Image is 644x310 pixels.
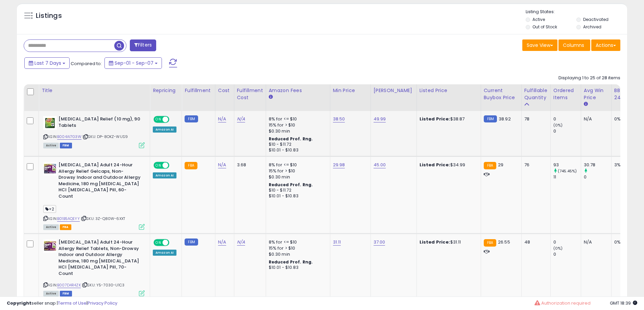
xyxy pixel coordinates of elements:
div: Amazon AI [153,172,176,178]
div: BB Share 24h. [614,87,639,101]
div: 15% for > $10 [269,245,325,251]
a: N/A [237,116,245,122]
a: 29.98 [333,162,345,168]
b: [MEDICAL_DATA] Adult 24-Hour Allergy Relief Tablets, Non-Drowsy Indoor and Outdoor Allergy Medici... [58,239,141,278]
div: $0.30 min [269,174,325,180]
div: $10 - $11.72 [269,188,325,193]
span: OFF [168,240,179,246]
div: 78 [524,116,545,122]
span: 29 [498,162,503,168]
small: FBM [484,115,497,122]
div: $10 - $11.72 [269,142,325,147]
label: Active [532,17,545,22]
a: B01B5AQEYY [57,216,80,222]
div: 76 [524,162,545,168]
div: N/A [584,239,606,245]
span: OFF [168,163,179,168]
div: Avg Win Price [584,87,609,101]
span: ON [154,117,163,122]
div: ASIN: [43,162,145,229]
b: Listed Price: [420,239,450,245]
button: Sep-01 - Sep-07 [104,57,162,69]
span: 38.92 [499,116,511,122]
div: 0 [553,128,581,134]
div: Fulfillment [185,87,212,94]
div: 3.68 [237,162,261,168]
p: Listing States: [526,9,627,15]
div: 0 [553,251,581,257]
small: (0%) [553,122,563,128]
a: 38.50 [333,116,345,122]
a: N/A [218,116,226,122]
div: Amazon AI [153,126,176,133]
b: Listed Price: [420,162,450,168]
div: Displaying 1 to 25 of 28 items [558,75,620,81]
label: Archived [583,24,601,30]
div: 0 [584,174,611,180]
b: Reduced Prof. Rng. [269,259,313,265]
strong: Copyright [7,300,31,306]
small: FBM [185,115,198,122]
button: Columns [558,39,590,51]
small: (745.45%) [558,168,577,174]
div: Repricing [153,87,179,94]
span: All listings currently available for purchase on Amazon [43,224,59,230]
b: Reduced Prof. Rng. [269,136,313,142]
span: Compared to: [71,60,102,67]
div: 11 [553,174,581,180]
div: 93 [553,162,581,168]
div: 15% for > $10 [269,122,325,128]
div: 8% for <= $10 [269,162,325,168]
div: $10.01 - $10.83 [269,147,325,153]
div: Fulfillable Quantity [524,87,548,101]
span: 26.55 [498,239,510,245]
div: 8% for <= $10 [269,239,325,245]
div: $0.30 min [269,128,325,134]
div: Amazon Fees [269,87,327,94]
div: Cost [218,87,231,94]
div: Current Buybox Price [484,87,519,101]
b: Listed Price: [420,116,450,122]
div: 0 [553,116,581,122]
div: Title [42,87,147,94]
a: N/A [218,239,226,246]
span: All listings currently available for purchase on Amazon [43,143,59,148]
a: N/A [237,239,245,246]
div: 0 [553,239,581,245]
div: N/A [584,116,606,122]
div: Ordered Items [553,87,578,101]
span: 2025-09-15 18:39 GMT [610,300,637,306]
div: 30.78 [584,162,611,168]
div: ASIN: [43,116,145,147]
div: 8% for <= $10 [269,116,325,122]
label: Out of Stock [532,24,557,30]
div: 3% [614,162,637,168]
button: Save View [522,39,557,51]
span: Authorization required [541,300,591,306]
button: Filters [130,39,156,51]
small: Avg Win Price. [584,101,588,107]
label: Deactivated [583,17,609,22]
div: Min Price [333,87,368,94]
a: Terms of Use [58,300,87,306]
div: 0% [614,116,637,122]
a: B007D4R4ZK [57,282,81,288]
div: Amazon AI [153,250,176,256]
span: | SKU: 3Z-Q80W-6XXT [81,216,125,221]
img: 41rR7kwuwDL._SL40_.jpg [43,239,57,253]
small: (0%) [553,246,563,251]
b: [MEDICAL_DATA] Adult 24-Hour Allergy Relief Gelcaps, Non-Drowsy Indoor and Outdoor Allergy Medici... [58,162,141,201]
span: | SKU: Y5-7030-U1C3 [82,282,124,288]
small: FBA [484,239,496,247]
span: | SKU: DP-8OKZ-WUS9 [82,134,128,139]
span: OFF [168,117,179,122]
a: N/A [218,162,226,168]
img: 41x6XthII9L._SL40_.jpg [43,162,57,175]
div: 15% for > $10 [269,168,325,174]
small: FBA [484,162,496,169]
b: Reduced Prof. Rng. [269,182,313,188]
button: Actions [591,39,620,51]
div: 48 [524,239,545,245]
small: FBM [185,238,198,246]
span: FBM [60,143,72,148]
